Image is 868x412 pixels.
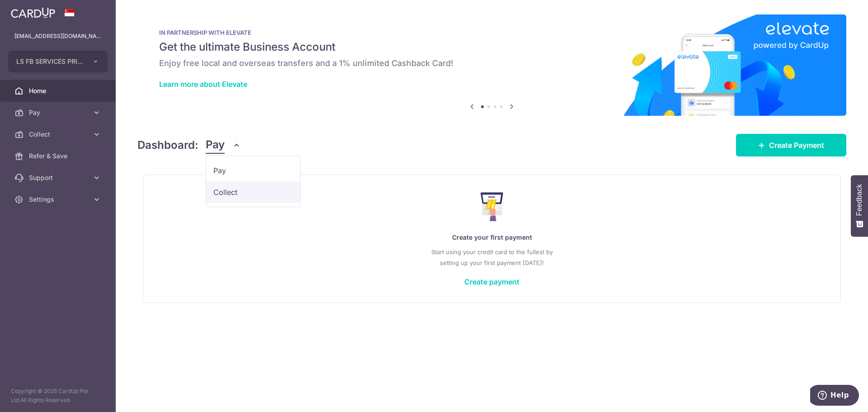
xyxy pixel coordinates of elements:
[29,152,89,161] span: Refer & Save
[810,385,859,407] iframe: Opens a widget where you can find more information
[29,173,89,182] span: Support
[29,86,89,95] span: Home
[161,246,822,268] p: Start using your credit card to the fullest by setting up your first payment [DATE]!
[769,140,824,151] span: Create Payment
[29,130,89,139] span: Collect
[159,40,825,54] h5: Get the ultimate Business Account
[11,7,55,18] img: CardUp
[213,165,293,176] span: Pay
[736,134,846,156] a: Create Payment
[851,175,868,237] button: Feedback - Show survey
[159,29,825,36] p: IN PARTNERSHIP WITH ELEVATE
[159,80,247,89] a: Learn more about Elevate
[206,137,225,154] span: Pay
[137,14,846,116] img: Renovation banner
[8,51,108,72] button: LS FB SERVICES PRIVATE LIMITED
[16,57,83,66] span: LS FB SERVICES PRIVATE LIMITED
[161,232,822,243] p: Create your first payment
[464,277,519,286] a: Create payment
[206,137,241,154] button: Pay
[855,184,863,216] span: Feedback
[29,108,89,117] span: Pay
[14,32,101,41] p: [EMAIL_ADDRESS][DOMAIN_NAME]
[481,192,504,221] img: Make Payment
[206,156,301,207] ul: Pay
[159,58,825,69] h6: Enjoy free local and overseas transfers and a 1% unlimited Cashback Card!
[137,137,198,153] h4: Dashboard:
[206,181,300,203] a: Collect
[29,195,89,204] span: Settings
[206,160,300,181] a: Pay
